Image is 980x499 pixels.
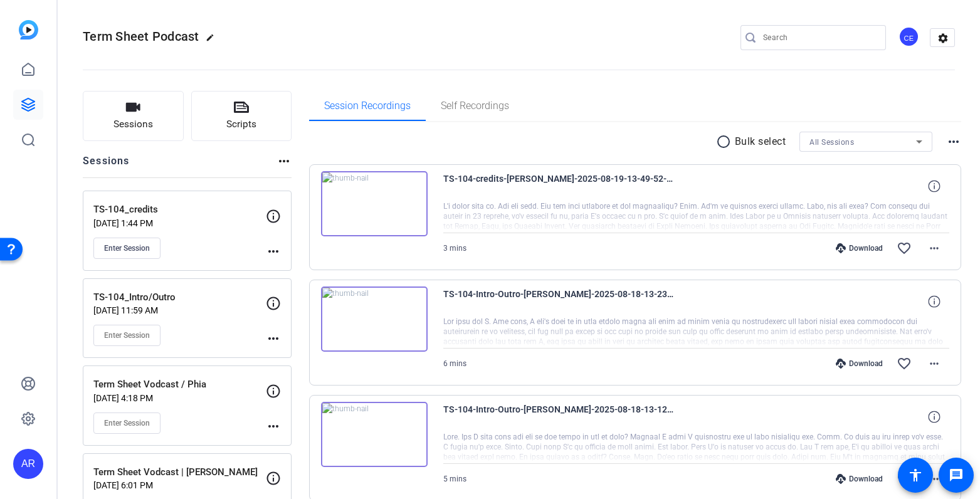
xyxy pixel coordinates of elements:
[443,244,466,253] span: 3 mins
[93,465,266,480] p: Term Sheet Vodcast | [PERSON_NAME]
[830,243,889,253] div: Download
[93,377,266,392] p: Term Sheet Vodcast / Phia
[277,154,292,169] mat-icon: more_horiz
[93,202,266,217] p: TS-104_credits
[104,243,150,253] span: Enter Session
[104,330,150,340] span: Enter Session
[443,475,466,483] span: 5 mins
[441,101,509,111] span: Self Recordings
[93,218,266,228] p: [DATE] 1:44 PM
[83,91,184,141] button: Sessions
[763,30,876,45] input: Search
[321,286,428,352] img: thumb-nail
[324,101,411,111] span: Session Recordings
[93,393,266,403] p: [DATE] 4:18 PM
[897,471,912,486] mat-icon: favorite_border
[93,238,161,259] button: Enter Session
[443,171,675,201] span: TS-104-credits-[PERSON_NAME]-2025-08-19-13-49-52-461-0
[266,419,281,434] mat-icon: more_horiz
[266,331,281,346] mat-icon: more_horiz
[19,20,38,39] img: blue-gradient.svg
[93,412,161,434] button: Enter Session
[191,91,292,141] button: Scripts
[266,244,281,259] mat-icon: more_horiz
[83,154,130,177] h2: Sessions
[830,359,889,369] div: Download
[321,171,428,236] img: thumb-nail
[898,26,919,47] div: CE
[927,241,942,256] mat-icon: more_horiz
[949,468,964,483] mat-icon: message
[735,134,786,149] p: Bulk select
[927,471,942,486] mat-icon: more_horiz
[93,305,266,315] p: [DATE] 11:59 AM
[908,468,923,483] mat-icon: accessibility
[93,480,266,490] p: [DATE] 6:01 PM
[443,402,675,432] span: TS-104-Intro-Outro-[PERSON_NAME]-2025-08-18-13-12-15-631-0
[83,29,199,44] span: Term Sheet Podcast
[927,356,942,371] mat-icon: more_horiz
[946,134,961,149] mat-icon: more_horiz
[897,241,912,256] mat-icon: favorite_border
[13,449,43,479] div: AR
[206,33,221,48] mat-icon: edit
[226,117,256,132] span: Scripts
[809,138,854,147] span: All Sessions
[321,402,428,467] img: thumb-nail
[897,356,912,371] mat-icon: favorite_border
[113,117,153,132] span: Sessions
[930,29,956,48] mat-icon: settings
[716,134,735,149] mat-icon: radio_button_unchecked
[443,286,675,317] span: TS-104-Intro-Outro-[PERSON_NAME]-2025-08-18-13-23-55-139-0
[93,325,161,346] button: Enter Session
[104,418,150,428] span: Enter Session
[443,359,466,368] span: 6 mins
[93,290,266,305] p: TS-104_Intro/Outro
[830,474,889,484] div: Download
[898,26,920,48] ngx-avatar: Ceylan Ersoy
